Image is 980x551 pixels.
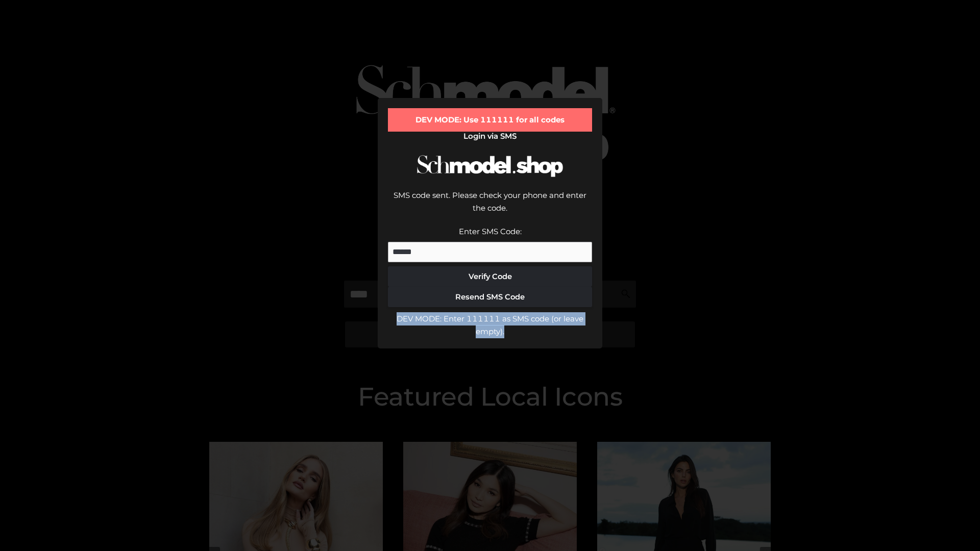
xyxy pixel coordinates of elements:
button: Verify Code [388,266,592,287]
button: Resend SMS Code [388,287,592,307]
label: Enter SMS Code: [459,227,522,236]
div: DEV MODE: Enter 111111 as SMS code (or leave empty). [388,312,592,338]
h2: Login via SMS [388,132,592,141]
div: DEV MODE: Use 111111 for all codes [388,108,592,132]
img: Schmodel Logo [413,146,567,186]
div: SMS code sent. Please check your phone and enter the code. [388,189,592,225]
